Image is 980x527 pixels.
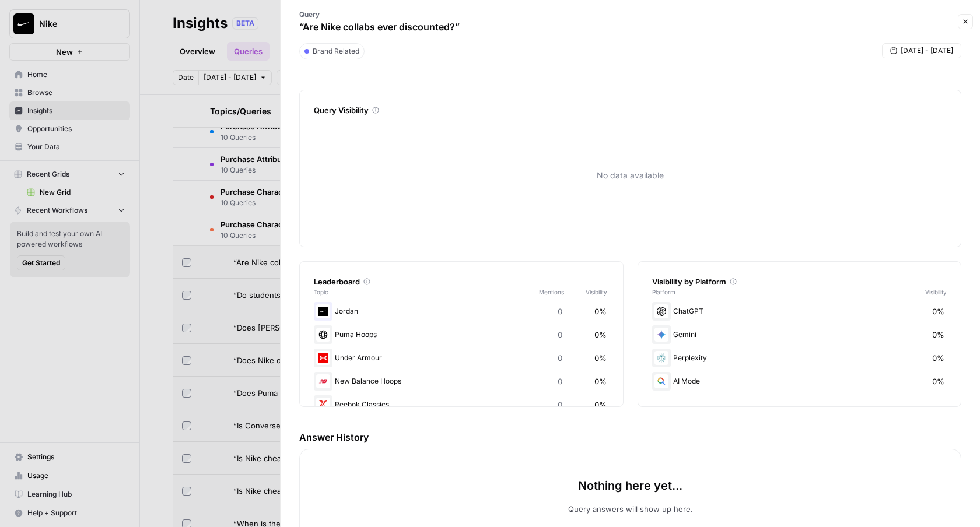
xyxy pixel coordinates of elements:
span: Visibility [586,287,609,297]
span: Mentions [539,287,586,297]
p: Query answers will show up here. [568,503,693,515]
p: “Are Nike collabs ever discounted?” [299,20,460,34]
span: 0% [594,399,607,410]
span: 0 [558,305,562,317]
h3: Answer History [299,430,961,444]
div: Jordan [314,302,609,321]
div: Under Armour [314,349,609,367]
span: 0% [594,305,607,317]
img: wprxo5idv9yrbttdvvo3ygf3bs60 [316,351,330,365]
div: Puma Hoops [314,325,609,344]
div: Visibility by Platform [652,276,947,287]
span: Platform [652,287,675,297]
span: 0 [558,375,562,387]
span: Topic [314,287,539,297]
div: No data available [314,118,947,233]
div: ChatGPT [652,302,947,321]
p: Query [299,9,460,20]
div: Gemini [652,325,947,344]
div: Leaderboard [314,276,609,287]
button: [DATE] - [DATE] [882,43,961,58]
span: 0% [932,352,944,364]
span: Visibility [925,287,947,297]
span: 0% [594,329,607,340]
div: Perplexity [652,349,947,367]
span: 0 [558,329,562,340]
span: 0% [932,375,944,387]
div: Query Visibility [314,104,947,116]
span: Brand Related [313,46,359,57]
img: mbxk6mdhxwmkdrm5bbkd541bcyn0 [316,304,330,318]
span: 0% [594,352,607,364]
span: [DATE] - [DATE] [901,45,953,56]
img: a7j3cn0zjk0j8lu960bbgalslqvu [316,398,330,412]
span: 0% [594,375,607,387]
div: AI Mode [652,372,947,391]
span: 0% [932,329,944,340]
span: 0 [558,399,562,410]
span: 0 [558,352,562,364]
div: Reebok Classics [314,395,609,414]
p: Nothing here yet... [578,477,682,494]
img: llytwcj2bfz9769565855mpg5rum [316,374,330,388]
div: New Balance Hoops [314,372,609,391]
span: 0% [932,305,944,317]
